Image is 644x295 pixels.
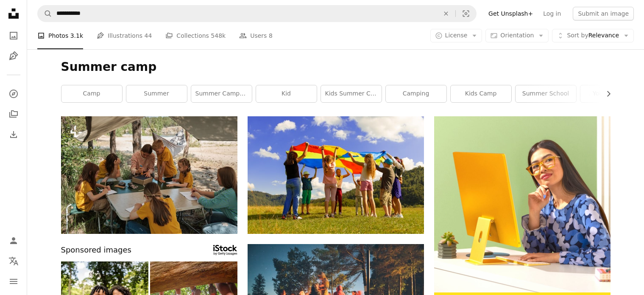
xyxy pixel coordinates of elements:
a: group of women standing on green grass field during daytime [248,171,424,179]
a: summer [126,85,187,102]
a: Photos [5,27,22,44]
a: Explore [5,85,22,102]
span: Sponsored images [61,244,131,256]
a: kid [256,85,317,102]
a: camping [386,85,446,102]
a: a group of children sitting around a table [61,171,237,179]
button: Clear [437,6,455,22]
a: summer camp kids [191,85,252,102]
img: a group of children sitting around a table [61,116,237,234]
a: camp [61,85,122,102]
span: 8 [269,31,273,40]
button: Search Unsplash [38,6,52,22]
button: License [430,29,482,42]
img: file-1722962862010-20b14c5a0a60image [434,116,611,292]
a: kids summer camp [321,85,382,102]
span: Sort by [567,32,588,39]
a: kids camp [451,85,511,102]
a: Get Unsplash+ [483,7,538,20]
a: Users 8 [239,22,273,49]
button: Orientation [485,29,549,42]
span: 44 [145,31,152,40]
h1: Summer camp [61,59,611,75]
a: Illustrations [5,48,22,65]
a: Download History [5,126,22,143]
img: group of women standing on green grass field during daytime [248,116,424,234]
span: Relevance [567,31,619,40]
a: Log in [538,7,566,20]
span: License [445,32,468,39]
a: Illustrations 44 [97,22,152,49]
button: Sort byRelevance [552,29,634,42]
a: Log in / Sign up [5,232,22,249]
form: Find visuals sitewide [37,5,477,22]
button: Menu [5,273,22,290]
a: Collections 548k [165,22,226,49]
button: Language [5,253,22,270]
button: scroll list to the right [601,85,611,102]
a: Collections [5,106,22,123]
button: Submit an image [573,7,634,20]
a: summer school [516,85,576,102]
button: Visual search [456,6,476,22]
a: youth camp [580,85,641,102]
span: Orientation [500,32,534,39]
span: 548k [211,31,226,40]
